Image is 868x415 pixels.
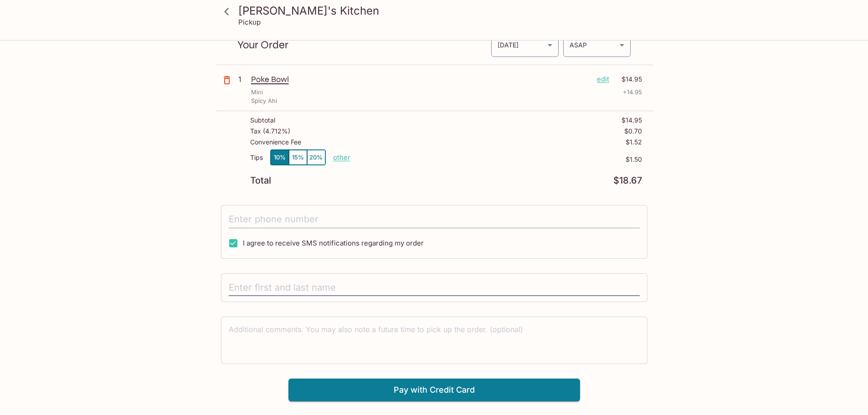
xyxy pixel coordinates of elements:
p: Convenience Fee [250,138,301,146]
p: $14.95 [615,74,642,84]
button: 20% [307,150,325,165]
span: I agree to receive SMS notifications regarding my order [243,239,424,247]
p: edit [597,74,609,84]
input: Enter first and last name [229,279,640,297]
button: 15% [289,150,307,165]
button: Pay with Credit Card [288,379,580,401]
p: $0.70 [624,128,642,135]
p: $1.52 [626,138,642,146]
p: Tax ( 4.712% ) [250,128,290,135]
p: + 14.95 [623,88,642,97]
p: 1 [238,74,247,84]
p: Tips [250,154,263,161]
div: ASAP [563,33,631,57]
p: Your Order [237,41,491,49]
button: 10% [271,150,289,165]
p: Pickup [238,18,261,26]
h3: [PERSON_NAME]'s Kitchen [238,4,646,18]
p: Poke Bowl [251,74,590,84]
p: Spicy Ahi [251,97,277,105]
button: other [333,153,350,162]
p: $18.67 [613,176,642,185]
input: Enter phone number [229,211,640,228]
p: Subtotal [250,117,275,124]
p: $14.95 [621,117,642,124]
p: $1.50 [350,156,642,163]
p: Mini [251,88,263,97]
p: Total [250,176,271,185]
div: [DATE] [491,33,559,57]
